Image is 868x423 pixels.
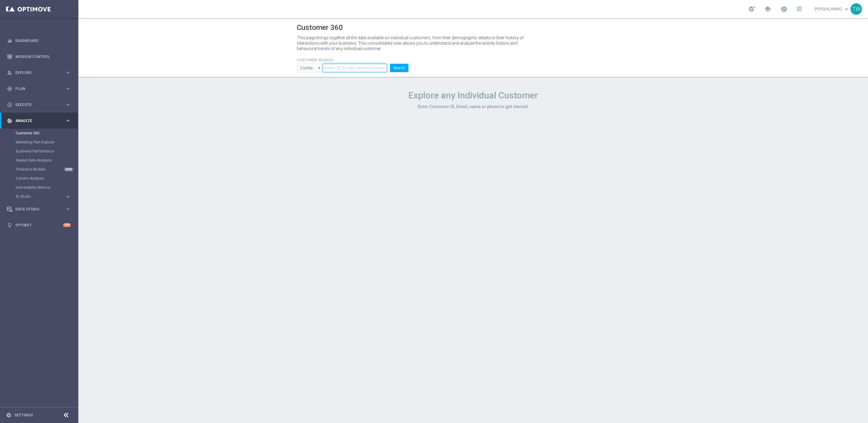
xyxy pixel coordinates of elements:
[7,54,71,59] button: Mission Control
[7,223,71,228] button: lightbulb Optibot +10
[7,118,71,123] button: track_changes Analyze keyboard_arrow_right
[7,217,71,233] div: Optibot
[297,35,529,51] p: This page brings together all the data available on individual customers, from their demographic ...
[7,86,12,91] i: gps_fixed
[16,192,78,201] div: BI Studio
[65,102,71,107] i: keyboard_arrow_right
[65,118,71,123] i: keyboard_arrow_right
[843,6,850,12] span: keyboard_arrow_down
[15,103,65,107] span: Execute
[851,3,862,15] div: TW
[7,118,65,123] div: Analyze
[323,64,387,72] input: Enter CID, Email, name or phone
[316,64,322,72] i: arrow_drop_down
[16,167,63,172] a: Predictive Models
[16,149,63,154] a: Business Performance
[16,165,78,174] div: Predictive Models
[7,207,71,212] button: Data Studio keyboard_arrow_right
[15,49,71,65] a: Mission Control
[7,118,12,123] i: track_changes
[16,183,78,192] div: Deliverability Metrics
[15,33,71,49] a: Dashboard
[7,207,65,212] div: Data Studio
[297,90,649,101] h1: Explore any Individual Customer
[16,140,63,145] a: Marketing Plan Explorer
[814,5,851,14] a: [PERSON_NAME]keyboard_arrow_down
[16,174,78,183] div: Cohorts Analysis
[7,70,71,75] button: person_search Explore keyboard_arrow_right
[16,138,78,147] div: Marketing Plan Explorer
[15,217,63,233] a: Optibot
[16,156,78,165] div: Repeat Rate Analysis
[16,185,63,190] a: Deliverability Metrics
[63,223,71,227] div: +10
[7,38,12,43] i: equalizer
[65,70,71,75] i: keyboard_arrow_right
[297,58,408,62] h4: CUSTOMER SEARCH
[7,102,71,107] button: play_circle_outline Execute keyboard_arrow_right
[7,86,71,91] button: gps_fixed Plan keyboard_arrow_right
[297,64,323,72] input: Contains
[7,102,65,107] div: Execute
[64,168,74,171] div: NEW
[15,87,65,91] span: Plan
[764,6,771,12] span: school
[15,207,65,211] span: Data Studio
[65,194,71,200] i: keyboard_arrow_right
[16,176,63,181] a: Cohorts Analysis
[6,412,11,418] i: settings
[16,147,78,156] div: Business Performance
[16,195,65,198] div: BI Studio
[15,71,65,75] span: Explore
[7,86,65,91] div: Plan
[297,104,649,109] h3: Enter Customer ID, Email, name or phone to get started.
[7,33,71,49] div: Dashboard
[16,194,71,199] button: BI Studio keyboard_arrow_right
[16,158,63,163] a: Repeat Rate Analysis
[390,64,408,72] button: Search
[16,129,78,138] div: Customer 360
[7,223,12,228] i: lightbulb
[15,119,65,123] span: Analyze
[65,86,71,91] i: keyboard_arrow_right
[7,70,12,75] i: person_search
[16,131,63,136] a: Customer 360
[7,38,71,43] button: equalizer Dashboard
[7,49,71,65] div: Mission Control
[297,23,649,32] h1: Customer 360
[65,206,71,212] i: keyboard_arrow_right
[7,102,12,107] i: play_circle_outline
[7,70,65,75] div: Explore
[14,413,33,417] a: Settings
[16,195,59,198] span: BI Studio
